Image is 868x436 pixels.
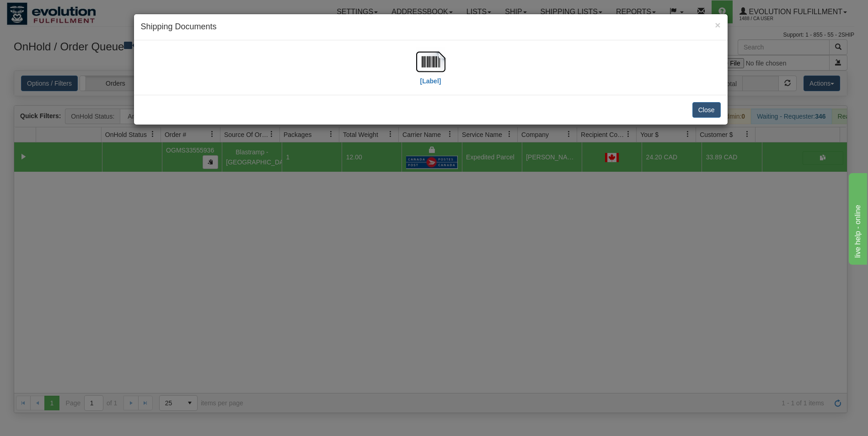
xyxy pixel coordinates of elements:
button: Close [692,102,721,118]
iframe: chat widget [847,171,867,265]
a: [Label] [416,57,445,84]
label: [Label] [420,76,441,86]
img: barcode.jpg [416,47,445,76]
div: live help - online [7,5,85,16]
button: Close [715,20,720,30]
span: × [715,20,720,30]
h4: Shipping Documents [141,21,721,33]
